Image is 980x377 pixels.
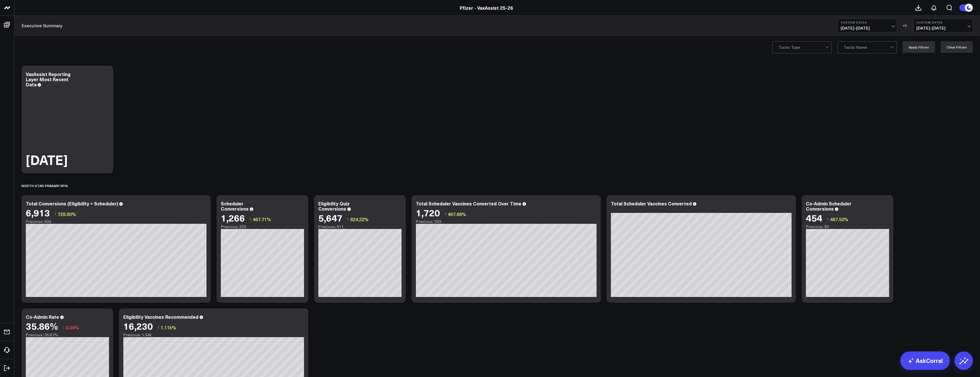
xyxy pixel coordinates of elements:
div: Previous: 223 [221,224,304,229]
div: Previous: 611 [318,224,402,229]
div: 6,913 [26,207,50,218]
div: [DATE] [26,153,68,166]
span: 824.22% [350,216,369,222]
span: ↑ [249,215,252,223]
div: Scheduler Conversions [221,200,249,212]
span: ↓ [62,324,65,331]
div: Co-Admin Rate [26,314,59,320]
div: Total Conversions (Eligibility + Scheduler) [26,200,118,207]
div: 5,647 [318,213,342,223]
div: Eligibility Vaccines Recommended [123,314,198,320]
span: ↑ [157,324,159,331]
button: Custom Dates[DATE]-[DATE] [913,19,973,32]
button: Custom Dates[DATE]-[DATE] [837,19,897,32]
span: [DATE] - [DATE] [916,26,970,30]
span: 467.66% [448,211,466,217]
span: 467.71% [253,216,271,222]
span: ↑ [54,210,56,218]
b: Custom Dates [841,21,894,24]
div: 454 [806,213,822,223]
div: Previous: 1.34k [123,333,304,337]
div: Co-Admin Scheduler Conversions [806,200,852,212]
a: Pfizer - VaxAssist 25-26 [460,5,513,11]
a: Executive Summary [22,22,63,29]
span: ↑ [827,215,829,223]
span: 728.90% [58,211,76,217]
span: [DATE] - [DATE] [841,26,894,30]
b: Custom Dates [916,21,970,24]
div: Previous: 834 [26,219,206,224]
div: Previous: 303 [416,219,597,224]
a: AskCorral [900,351,950,370]
div: VS [900,24,910,27]
div: 1,266 [221,213,245,223]
button: Apply Filters [903,41,935,53]
span: ↑ [347,215,349,223]
div: 1,720 [416,207,440,218]
span: ↑ [444,210,447,218]
div: Previous: 35.87% [26,333,109,337]
div: Total Scheduler Vaccines Converted [611,200,692,207]
div: Total Scheduler Vaccines Converted Over Time [416,200,521,207]
div: 35.86% [26,321,58,331]
button: Clear Filters [941,41,973,53]
div: VaxAssist Reporting Layer Most Recent Data [26,71,71,88]
span: 0.04% [66,324,79,331]
span: 467.50% [830,216,848,222]
div: 16,230 [123,321,153,331]
span: 1.11k% [161,324,176,331]
div: North Star Primary KPIs [22,179,68,192]
div: Previous: 80 [806,224,889,229]
div: Eligibility Quiz Conversions [318,200,350,212]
